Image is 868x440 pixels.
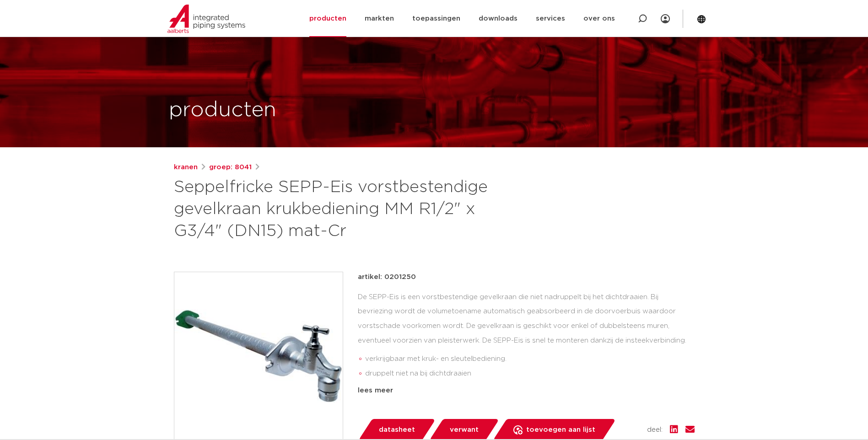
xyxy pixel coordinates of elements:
div: lees meer [358,385,695,396]
span: toevoegen aan lijst [526,423,595,437]
span: deel: [647,424,663,435]
div: De SEPP-Eis is een vorstbestendige gevelkraan die niet nadruppelt bij het dichtdraaien. Bij bevri... [358,290,695,381]
li: druppelt niet na bij dichtdraaien [365,366,695,381]
span: verwant [450,423,479,437]
span: datasheet [379,423,415,437]
a: groep: 8041 [209,162,252,173]
a: kranen [174,162,198,173]
h1: producten [169,96,276,125]
li: eenvoudige en snelle montage dankzij insteekverbinding [365,381,695,396]
h1: Seppelfricke SEPP-Eis vorstbestendige gevelkraan krukbediening MM R1/2" x G3/4" (DN15) mat-Cr [174,177,518,242]
li: verkrijgbaar met kruk- en sleutelbediening. [365,352,695,366]
p: artikel: 0201250 [358,272,416,283]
